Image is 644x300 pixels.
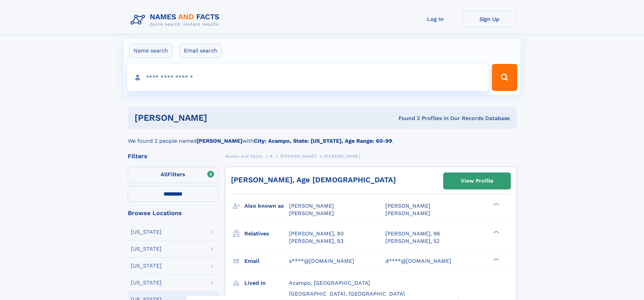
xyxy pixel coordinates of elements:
[244,277,289,289] h3: Lived in
[289,210,334,216] span: [PERSON_NAME]
[289,280,370,286] span: Acampo, [GEOGRAPHIC_DATA]
[385,237,439,245] a: [PERSON_NAME], 52
[289,203,334,209] span: [PERSON_NAME]
[254,138,392,144] b: City: Acampo, State: [US_STATE], Age Range: 60-99
[289,230,344,237] a: [PERSON_NAME], 80
[385,203,430,209] span: [PERSON_NAME]
[270,152,273,160] a: B
[492,230,500,234] div: ❯
[135,114,303,122] h1: [PERSON_NAME]
[127,64,489,91] input: search input
[270,154,273,159] span: B
[180,44,222,58] label: Email search
[128,153,218,159] div: Filters
[128,167,218,183] label: Filters
[303,115,510,122] div: Found 2 Profiles In Our Records Database
[492,257,500,261] div: ❯
[129,44,172,58] label: Name search
[492,64,517,91] button: Search Button
[128,11,225,29] img: Logo Names and Facts
[231,176,396,184] a: [PERSON_NAME], Age [DEMOGRAPHIC_DATA]
[289,291,405,297] span: [GEOGRAPHIC_DATA], [GEOGRAPHIC_DATA]
[244,200,289,212] h3: Also known as
[131,280,162,285] div: [US_STATE]
[128,129,517,145] div: We found 2 people named with .
[128,210,218,216] div: Browse Locations
[492,202,500,207] div: ❯
[324,154,360,159] span: [PERSON_NAME]
[462,11,517,27] a: Sign Up
[280,154,316,159] span: [PERSON_NAME]
[289,237,343,245] a: [PERSON_NAME], 83
[385,230,440,237] a: [PERSON_NAME], 96
[131,263,162,269] div: [US_STATE]
[161,171,168,178] span: All
[408,11,462,27] a: Log In
[131,246,162,252] div: [US_STATE]
[244,228,289,239] h3: Relatives
[444,173,510,189] a: View Profile
[244,255,289,267] h3: Email
[461,173,493,189] div: View Profile
[197,138,242,144] b: [PERSON_NAME]
[131,229,162,235] div: [US_STATE]
[385,210,430,216] span: [PERSON_NAME]
[280,152,316,160] a: [PERSON_NAME]
[225,152,262,160] a: Names and Facts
